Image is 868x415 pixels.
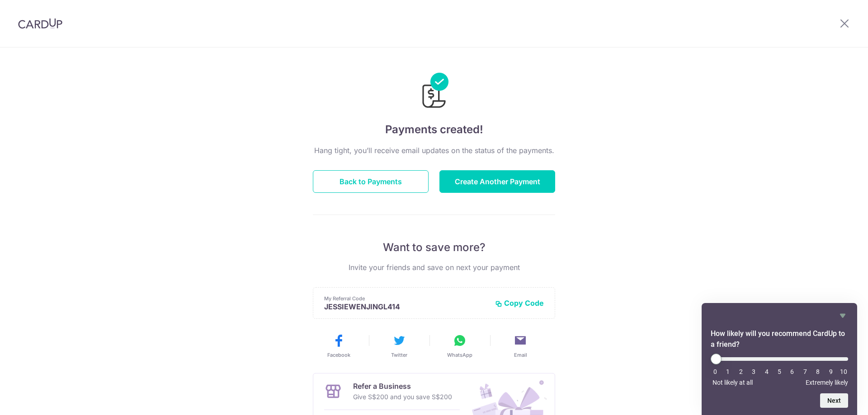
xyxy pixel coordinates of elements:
button: Back to Payments [313,170,429,193]
span: Not likely at all [712,379,753,386]
button: Copy Code [495,298,544,308]
li: 3 [749,368,758,375]
li: 8 [813,368,822,375]
button: Email [494,333,547,359]
p: Refer a Business [353,381,452,392]
li: 4 [762,368,771,375]
button: Hide survey [837,310,848,321]
button: Facebook [312,333,365,359]
button: WhatsApp [433,333,486,359]
li: 0 [711,368,720,375]
li: 2 [736,368,745,375]
span: Extremely likely [806,379,848,386]
p: Invite your friends and save on next your payment [313,262,555,273]
p: JESSIEWENJINGL414 [324,302,488,311]
p: Hang tight, you’ll receive email updates on the status of the payments. [313,145,555,156]
li: 9 [826,368,835,375]
h2: How likely will you recommend CardUp to a friend? Select an option from 0 to 10, with 0 being Not... [711,328,848,350]
li: 1 [723,368,732,375]
span: WhatsApp [447,351,472,359]
li: 7 [801,368,810,375]
p: Give S$200 and you save S$200 [353,392,452,402]
span: Email [514,351,527,359]
button: Twitter [373,333,426,359]
p: My Referral Code [324,295,488,302]
button: Create Another Payment [439,170,555,193]
h4: Payments created! [313,121,555,138]
p: Want to save more? [313,240,555,255]
li: 6 [788,368,797,375]
img: CardUp [18,18,62,29]
img: Payments [420,73,448,111]
button: Next question [820,393,848,408]
span: Facebook [327,351,350,359]
span: Twitter [391,351,407,359]
li: 5 [775,368,784,375]
li: 10 [839,368,848,375]
div: How likely will you recommend CardUp to a friend? Select an option from 0 to 10, with 0 being Not... [711,310,848,408]
div: How likely will you recommend CardUp to a friend? Select an option from 0 to 10, with 0 being Not... [711,354,848,386]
